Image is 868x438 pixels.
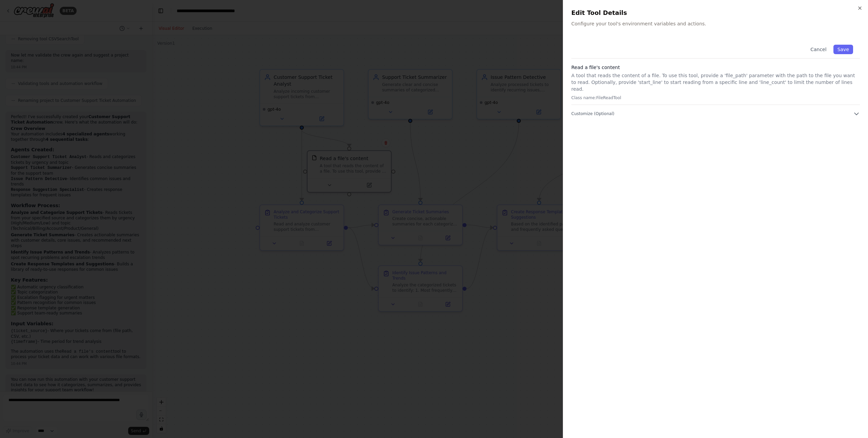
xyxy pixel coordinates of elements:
[571,64,860,71] h3: Read a file's content
[571,8,860,18] h2: Edit Tool Details
[571,110,860,117] button: Customize (Optional)
[571,111,614,116] span: Customize (Optional)
[571,72,860,92] p: A tool that reads the content of a file. To use this tool, provide a 'file_path' parameter with t...
[571,95,860,101] p: Class name: FileReadTool
[833,45,853,54] button: Save
[571,20,860,27] p: Configure your tool's environment variables and actions.
[806,45,830,54] button: Cancel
